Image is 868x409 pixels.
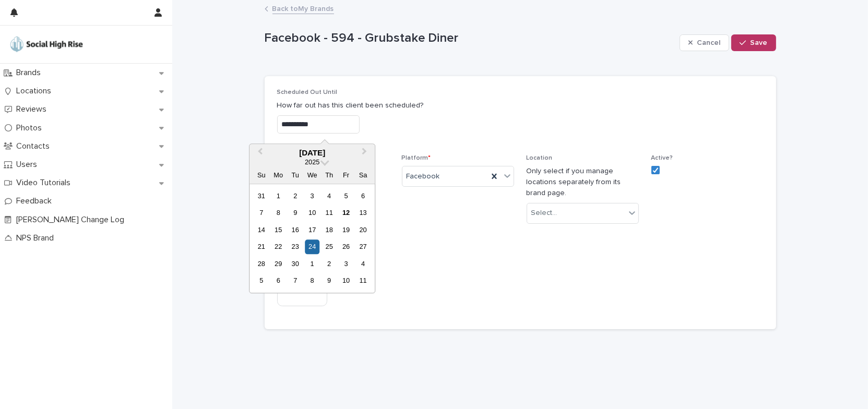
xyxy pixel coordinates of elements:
[751,39,768,46] span: Save
[357,145,374,162] button: Next Month
[288,257,302,271] div: Choose Tuesday, September 30th, 2025
[249,148,375,158] div: [DATE]
[288,274,302,288] div: Choose Tuesday, October 7th, 2025
[651,155,673,161] span: Active?
[305,159,319,166] span: 2025
[322,240,336,254] div: Choose Thursday, September 25th, 2025
[322,189,336,203] div: Choose Thursday, September 4th, 2025
[356,274,370,288] div: Choose Saturday, October 11th, 2025
[339,169,353,183] div: Fr
[356,240,370,254] div: Choose Saturday, September 27th, 2025
[12,178,79,188] p: Video Tutorials
[305,257,319,271] div: Choose Wednesday, October 1st, 2025
[356,257,370,271] div: Choose Saturday, October 4th, 2025
[339,223,353,237] div: Choose Friday, September 19th, 2025
[12,141,58,151] p: Contacts
[254,274,268,288] div: Choose Sunday, October 5th, 2025
[305,274,319,288] div: Choose Wednesday, October 8th, 2025
[305,206,319,220] div: Choose Wednesday, September 10th, 2025
[531,208,557,219] div: Select...
[8,34,85,55] img: o5DnuTxEQV6sW9jFYBBf
[356,206,370,220] div: Choose Saturday, September 13th, 2025
[271,274,286,288] div: Choose Monday, October 6th, 2025
[322,169,336,183] div: Th
[339,206,353,220] div: Choose Friday, September 12th, 2025
[254,223,268,237] div: Choose Sunday, September 14th, 2025
[271,223,286,237] div: Choose Monday, September 15th, 2025
[254,189,268,203] div: Choose Sunday, August 31st, 2025
[288,189,302,203] div: Choose Tuesday, September 2nd, 2025
[12,160,45,170] p: Users
[527,166,639,198] p: Only select if you manage locations separately from its brand page.
[305,223,319,237] div: Choose Wednesday, September 17th, 2025
[254,240,268,254] div: Choose Sunday, September 21st, 2025
[322,274,336,288] div: Choose Thursday, October 9th, 2025
[697,39,720,46] span: Cancel
[271,189,286,203] div: Choose Monday, September 1st, 2025
[271,169,286,183] div: Mo
[305,189,319,203] div: Choose Wednesday, September 3rd, 2025
[12,68,49,78] p: Brands
[288,206,302,220] div: Choose Tuesday, September 9th, 2025
[265,31,675,46] p: Facebook - 594 - Grubstake Diner
[277,100,764,111] p: How far out has this client been scheduled?
[356,189,370,203] div: Choose Saturday, September 6th, 2025
[339,240,353,254] div: Choose Friday, September 26th, 2025
[12,233,62,243] p: NPS Brand
[277,89,338,95] span: Scheduled Out Until
[254,169,268,183] div: Su
[288,223,302,237] div: Choose Tuesday, September 16th, 2025
[12,104,55,114] p: Reviews
[12,215,133,225] p: [PERSON_NAME] Change Log
[322,257,336,271] div: Choose Thursday, October 2nd, 2025
[731,34,776,51] button: Save
[305,169,319,183] div: We
[12,196,60,206] p: Feedback
[322,206,336,220] div: Choose Thursday, September 11th, 2025
[254,257,268,271] div: Choose Sunday, September 28th, 2025
[322,223,336,237] div: Choose Thursday, September 18th, 2025
[271,206,286,220] div: Choose Monday, September 8th, 2025
[288,169,302,183] div: Tu
[339,189,353,203] div: Choose Friday, September 5th, 2025
[253,188,372,290] div: month 2025-09
[305,240,319,254] div: Choose Wednesday, September 24th, 2025
[339,274,353,288] div: Choose Friday, October 10th, 2025
[254,206,268,220] div: Choose Sunday, September 7th, 2025
[288,240,302,254] div: Choose Tuesday, September 23rd, 2025
[356,169,370,183] div: Sa
[407,171,440,182] span: Facebook
[251,145,267,162] button: Previous Month
[12,123,50,133] p: Photos
[272,2,334,14] a: Back toMy Brands
[271,240,286,254] div: Choose Monday, September 22nd, 2025
[339,257,353,271] div: Choose Friday, October 3rd, 2025
[527,155,553,161] span: Location
[12,86,60,96] p: Locations
[271,257,286,271] div: Choose Monday, September 29th, 2025
[402,155,431,161] span: Platform
[680,34,730,51] button: Cancel
[356,223,370,237] div: Choose Saturday, September 20th, 2025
